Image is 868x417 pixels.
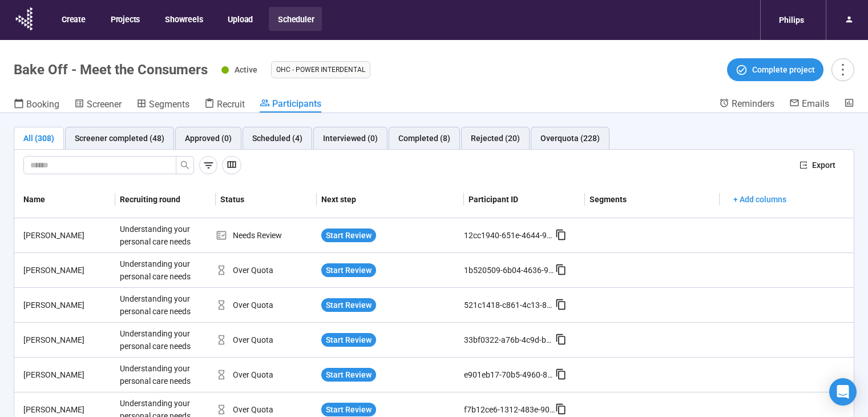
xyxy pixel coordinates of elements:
div: [PERSON_NAME] [19,368,115,381]
button: search [176,156,194,174]
div: All (308) [23,132,54,145]
div: Rejected (20) [471,132,520,145]
div: Needs Review [216,229,317,242]
button: exportExport [790,156,845,174]
div: Over Quota [216,299,317,311]
div: Open Intercom Messenger [829,378,857,406]
div: Understanding your personal care needs [115,323,201,357]
div: f7b12ce6-1312-483e-908e-03dacc0cce56 [464,403,555,416]
button: Scheduler [269,7,322,31]
div: Understanding your personal care needs [115,218,201,252]
div: Over Quota [216,368,317,381]
div: Over Quota [216,334,317,346]
span: Start Review [326,368,372,381]
a: Segments [136,98,189,113]
span: more [835,62,850,77]
th: Participant ID [464,181,585,218]
div: 12cc1940-651e-4644-9394-3f4887b08bcb [464,229,555,242]
button: Start Review [321,333,376,347]
span: Start Review [326,403,372,416]
div: [PERSON_NAME] [19,264,115,276]
span: Export [812,159,835,171]
button: + Add columns [724,190,796,209]
span: Segments [149,99,189,110]
th: Name [14,181,115,218]
div: [PERSON_NAME] [19,229,115,242]
span: Booking [26,99,59,110]
span: Start Review [326,299,372,311]
a: Booking [14,98,59,113]
a: Emails [789,98,829,111]
span: Recruit [217,99,245,110]
span: Start Review [326,334,372,346]
div: [PERSON_NAME] [19,403,115,416]
button: more [831,58,854,81]
th: Next step [317,181,465,218]
a: Screener [74,98,122,113]
h1: Bake Off - Meet the Consumers [14,62,208,78]
div: e901eb17-70b5-4960-8b01-5181b65d1649 [464,368,555,381]
button: Start Review [321,263,376,277]
div: Approved (0) [185,132,232,145]
span: Active [235,65,257,74]
button: Showreels [156,7,211,31]
button: Start Review [321,403,376,416]
span: OHC - Power Interdental [276,64,365,75]
div: Completed (8) [398,132,450,145]
div: Interviewed (0) [323,132,378,145]
div: Over Quota [216,403,317,416]
div: Philips [772,9,811,31]
a: Participants [260,98,321,113]
button: Start Review [321,228,376,242]
div: Screener completed (48) [75,132,164,145]
span: Start Review [326,264,372,276]
div: Scheduled (4) [252,132,302,145]
span: Emails [802,98,829,109]
span: export [800,161,808,169]
span: Complete project [752,63,815,76]
span: Start Review [326,229,372,242]
div: Over Quota [216,264,317,276]
a: Recruit [204,98,245,113]
div: Overquota (228) [540,132,600,145]
span: search [180,161,189,170]
span: Participants [272,98,321,109]
div: 1b520509-6b04-4636-9252-9d645aa509dc [464,264,555,276]
button: Projects [102,7,148,31]
div: 521c1418-c861-4c13-84b9-040ea1450537 [464,299,555,311]
div: Understanding your personal care needs [115,358,201,392]
button: Complete project [727,58,823,81]
span: Screener [87,99,122,110]
button: Start Review [321,298,376,312]
div: [PERSON_NAME] [19,334,115,346]
div: [PERSON_NAME] [19,299,115,311]
div: 33bf0322-a76b-4c9d-b958-7d9058181c47 [464,334,555,346]
th: Segments [585,181,719,218]
span: Reminders [732,98,774,109]
span: + Add columns [733,193,786,206]
a: Reminders [719,98,774,111]
th: Status [216,181,317,218]
th: Recruiting round [115,181,216,218]
div: Understanding your personal care needs [115,288,201,322]
div: Understanding your personal care needs [115,253,201,287]
button: Upload [219,7,261,31]
button: Start Review [321,368,376,382]
button: Create [53,7,94,31]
